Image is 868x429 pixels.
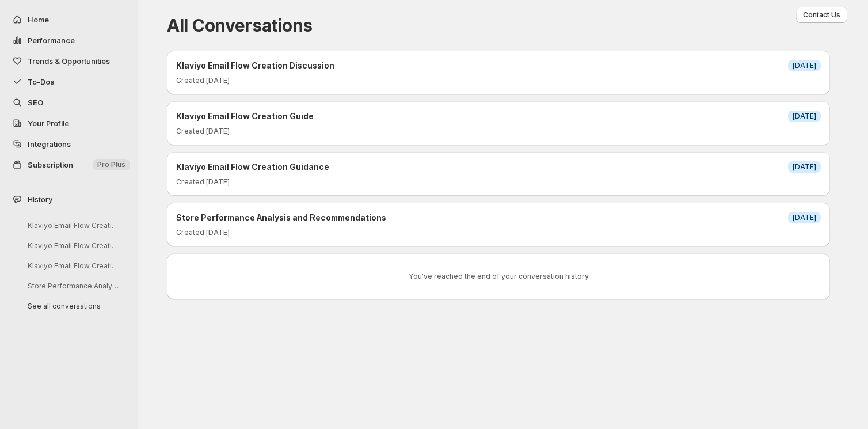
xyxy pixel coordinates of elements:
[28,119,69,128] span: Your Profile
[28,160,73,169] span: Subscription
[176,177,821,187] p: Created [DATE]
[7,71,132,92] button: To-Dos
[176,76,821,85] p: Created [DATE]
[176,60,334,71] h3: Klaviyo Email Flow Creation Discussion
[793,213,816,222] span: [DATE]
[176,212,386,223] h3: Store Performance Analysis and Recommendations
[7,134,132,154] a: Integrations
[28,139,71,149] span: Integrations
[7,113,132,134] a: Your Profile
[28,77,54,86] span: To-Dos
[167,152,830,196] div: Open Klaviyo Email Flow Creation Guidance
[7,92,132,113] a: SEO
[18,277,128,295] button: Store Performance Analysis and Recommendations
[28,36,75,45] span: Performance
[28,56,110,66] span: Trends & Opportunities
[18,297,128,315] button: See all conversations
[176,228,821,237] p: Created [DATE]
[97,160,125,169] span: Pro Plus
[18,257,128,275] button: Klaviyo Email Flow Creation Guidance
[176,127,821,136] p: Created [DATE]
[7,154,132,175] button: Subscription
[793,112,816,121] span: [DATE]
[28,15,49,24] span: Home
[167,203,830,246] div: Open Store Performance Analysis and Recommendations
[7,9,132,30] button: Home
[18,217,128,234] button: Klaviyo Email Flow Creation Discussion
[167,101,830,145] div: Open Klaviyo Email Flow Creation Guide
[167,51,830,94] div: Open Klaviyo Email Flow Creation Discussion
[18,237,128,255] button: Klaviyo Email Flow Creation Guide
[796,7,847,23] button: Contact Us
[793,61,816,70] span: [DATE]
[176,161,329,173] h3: Klaviyo Email Flow Creation Guidance
[7,30,132,51] button: Performance
[793,162,816,172] span: [DATE]
[7,51,132,71] button: Trends & Opportunities
[176,111,314,122] h3: Klaviyo Email Flow Creation Guide
[167,14,830,37] h1: All Conversations
[185,272,812,281] p: You've reached the end of your conversation history
[803,10,840,20] span: Contact Us
[28,193,52,205] span: History
[28,98,43,107] span: SEO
